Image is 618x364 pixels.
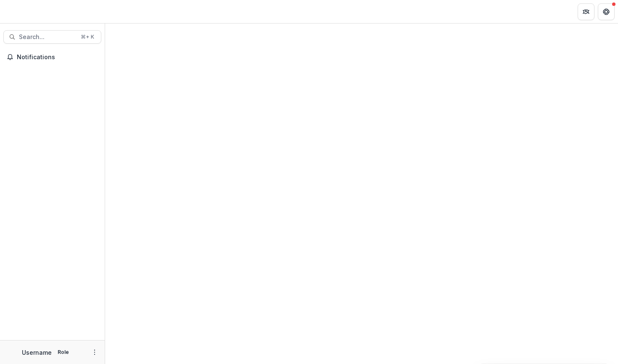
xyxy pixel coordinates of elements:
button: Partners [578,3,594,20]
button: Search... [3,30,101,44]
span: Search... [19,34,76,41]
div: ⌘ + K [79,32,96,42]
span: Notifications [17,54,98,61]
p: Username [22,348,52,357]
p: Role [55,348,71,356]
nav: breadcrumb [108,5,144,18]
button: Notifications [3,50,101,64]
button: Get Help [598,3,615,20]
button: More [90,347,100,357]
